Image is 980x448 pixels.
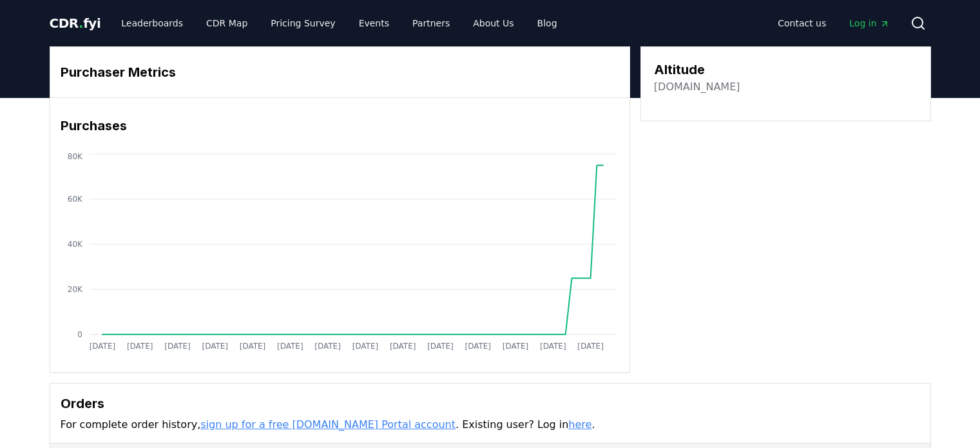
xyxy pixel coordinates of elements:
[767,12,836,35] a: Contact us
[352,342,378,351] tspan: [DATE]
[503,342,529,351] tspan: [DATE]
[239,342,265,351] tspan: [DATE]
[67,285,82,294] tspan: 20K
[568,418,591,431] a: here
[50,15,101,31] span: CDR fyi
[349,12,399,35] a: Events
[390,342,416,351] tspan: [DATE]
[50,14,101,32] a: CDR.fyi
[79,15,83,31] span: .
[654,60,740,79] h3: Altitude
[654,79,740,95] a: [DOMAIN_NAME]
[200,418,456,431] a: sign up for a free [DOMAIN_NAME] Portal account
[61,63,619,82] h3: Purchaser Metrics
[260,12,345,35] a: Pricing Survey
[61,417,920,433] p: For complete order history, . Existing user? Log in .
[540,342,566,351] tspan: [DATE]
[77,330,82,339] tspan: 0
[465,342,491,351] tspan: [DATE]
[314,342,341,351] tspan: [DATE]
[196,12,258,35] a: CDR Map
[89,342,115,351] tspan: [DATE]
[67,195,82,204] tspan: 60K
[839,12,899,35] a: Log in
[427,342,454,351] tspan: [DATE]
[402,12,460,35] a: Partners
[577,342,604,351] tspan: [DATE]
[111,12,567,35] nav: Main
[67,152,82,161] tspan: 80K
[111,12,193,35] a: Leaderboards
[849,17,889,30] span: Log in
[202,342,228,351] tspan: [DATE]
[126,342,153,351] tspan: [DATE]
[67,240,82,249] tspan: 40K
[277,342,303,351] tspan: [DATE]
[61,116,619,135] h3: Purchases
[527,12,568,35] a: Blog
[164,342,191,351] tspan: [DATE]
[61,394,920,413] h3: Orders
[767,12,899,35] nav: Main
[463,12,524,35] a: About Us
